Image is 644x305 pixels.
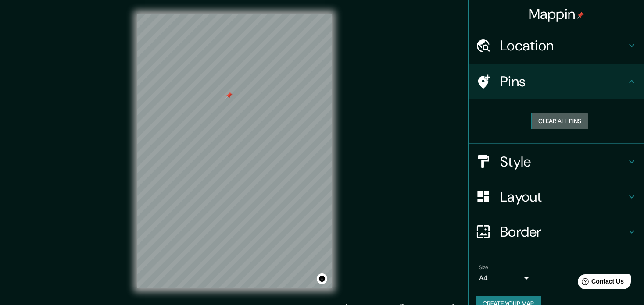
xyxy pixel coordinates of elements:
[317,273,327,284] button: Toggle attribution
[479,263,488,271] label: Size
[529,5,584,23] h4: Mappin
[577,12,584,19] img: pin-icon.png
[500,37,626,54] h4: Location
[469,214,644,249] div: Border
[137,14,332,288] canvas: Map
[531,113,588,129] button: Clear all pins
[469,28,644,63] div: Location
[500,188,626,206] h4: Layout
[566,271,634,295] iframe: Help widget launcher
[469,179,644,214] div: Layout
[500,153,626,170] h4: Style
[500,73,626,90] h4: Pins
[469,64,644,99] div: Pins
[479,271,532,285] div: A4
[469,144,644,179] div: Style
[500,223,626,241] h4: Border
